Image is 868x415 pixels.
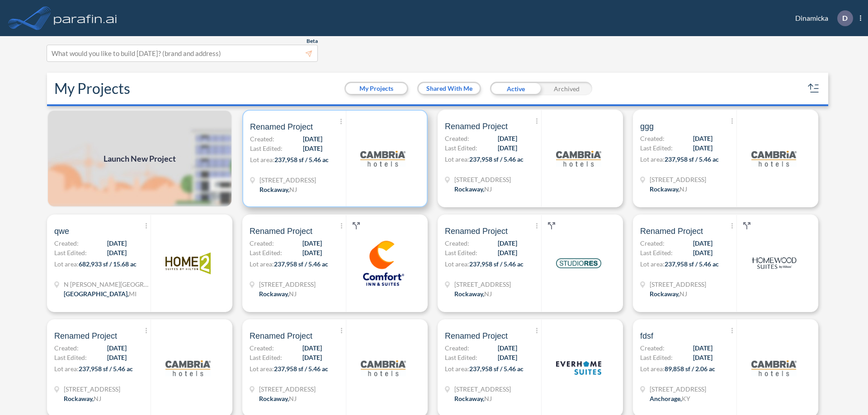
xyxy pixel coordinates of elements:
[782,10,861,26] div: Dinamicka
[693,238,712,248] span: [DATE]
[259,280,316,289] span: 321 Mt Hope Ave
[498,134,517,143] span: [DATE]
[79,260,137,268] span: 682,933 sf / 15.68 ac
[498,238,517,248] span: [DATE]
[498,143,517,153] span: [DATE]
[274,365,328,373] span: 237,958 sf / 5.46 ac
[107,238,127,248] span: [DATE]
[650,175,706,184] span: 321 Mt Hope Ave
[302,238,322,248] span: [DATE]
[307,37,318,45] span: Beta
[289,186,297,193] span: NJ
[650,280,706,289] span: 321 Mt Hope Ave
[469,365,524,373] span: 237,958 sf / 5.46 ac
[454,185,484,193] span: Rockaway ,
[107,353,127,362] span: [DATE]
[650,395,682,402] span: Anchorage ,
[54,343,79,353] span: Created:
[250,343,274,353] span: Created:
[751,345,797,391] img: logo
[640,260,665,268] span: Lot area:
[250,331,312,341] span: Renamed Project
[541,82,592,95] div: Archived
[346,83,407,94] button: My Projects
[640,143,673,153] span: Last Edited:
[693,353,712,362] span: [DATE]
[47,110,232,207] img: add
[54,365,79,373] span: Lot area:
[484,290,492,298] span: NJ
[64,290,129,298] span: [GEOGRAPHIC_DATA] ,
[107,248,127,257] span: [DATE]
[445,260,469,268] span: Lot area:
[250,238,274,248] span: Created:
[47,110,232,207] a: Launch New Project
[94,395,101,402] span: NJ
[469,155,524,163] span: 237,958 sf / 5.46 ac
[682,395,690,402] span: KY
[165,241,211,286] img: logo
[751,241,797,286] img: logo
[445,238,469,248] span: Created:
[303,144,322,153] span: [DATE]
[445,143,477,153] span: Last Edited:
[693,343,712,353] span: [DATE]
[445,365,469,373] span: Lot area:
[259,290,289,298] span: Rockaway ,
[165,345,211,391] img: logo
[54,80,130,97] h2: My Projects
[54,260,79,268] span: Lot area:
[650,384,706,394] span: 1899 Evergreen Rd
[54,226,69,237] span: qwe
[445,248,477,257] span: Last Edited:
[445,226,508,237] span: Renamed Project
[665,365,715,373] span: 89,858 sf / 2.06 ac
[807,81,821,96] button: sort
[640,155,665,163] span: Lot area:
[250,121,313,132] span: Renamed Project
[454,290,484,298] span: Rockaway ,
[250,365,274,373] span: Lot area:
[54,331,117,341] span: Renamed Project
[54,248,87,257] span: Last Edited:
[640,343,665,353] span: Created:
[250,144,283,153] span: Last Edited:
[259,186,289,193] span: Rockaway ,
[259,185,297,194] div: Rockaway, NJ
[445,155,469,163] span: Lot area:
[129,290,137,298] span: MI
[751,136,797,181] img: logo
[469,260,524,268] span: 237,958 sf / 5.46 ac
[250,226,312,237] span: Renamed Project
[54,353,87,362] span: Last Edited:
[259,175,316,185] span: 321 Mt Hope Ave
[303,134,322,144] span: [DATE]
[250,156,274,163] span: Lot area:
[498,248,517,257] span: [DATE]
[679,290,687,298] span: NJ
[361,241,406,286] img: logo
[259,394,297,403] div: Rockaway, NJ
[302,353,322,362] span: [DATE]
[445,331,508,341] span: Renamed Project
[640,331,653,341] span: fdsf
[445,134,469,143] span: Created:
[650,184,687,194] div: Rockaway, NJ
[289,395,297,402] span: NJ
[484,395,492,402] span: NJ
[454,384,511,394] span: 321 Mt Hope Ave
[289,290,297,298] span: NJ
[484,185,492,193] span: NJ
[64,289,137,298] div: Grand Rapids, MI
[419,83,480,94] button: Shared With Me
[259,384,316,394] span: 321 Mt Hope Ave
[693,134,712,143] span: [DATE]
[454,395,484,402] span: Rockaway ,
[454,184,492,194] div: Rockaway, NJ
[445,353,477,362] span: Last Edited:
[107,343,127,353] span: [DATE]
[556,345,601,391] img: logo
[250,260,274,268] span: Lot area:
[454,280,511,289] span: 321 Mt Hope Ave
[64,384,120,394] span: 321 Mt Hope Ave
